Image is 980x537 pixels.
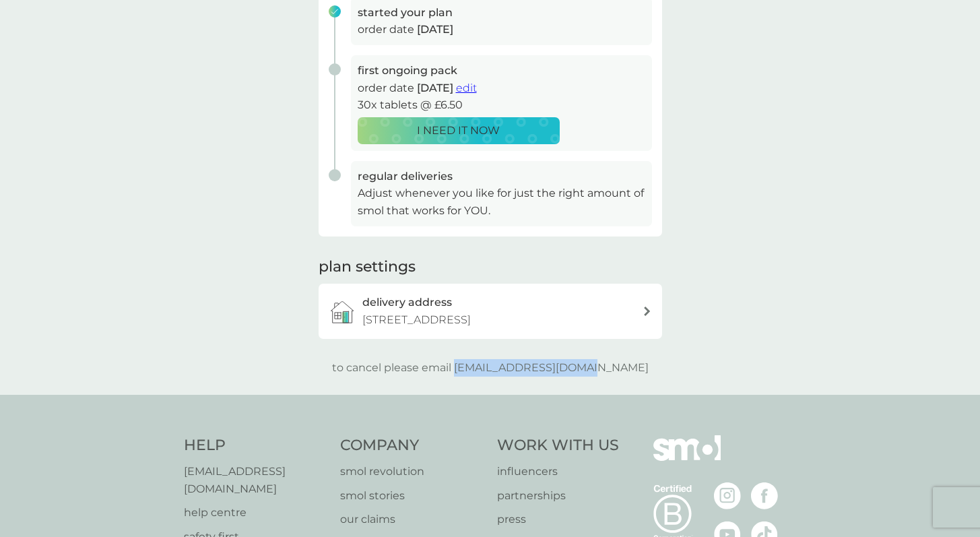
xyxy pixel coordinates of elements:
h3: started your plan [358,4,645,22]
a: help centre [184,504,327,522]
p: [STREET_ADDRESS] [362,311,471,329]
a: delivery address[STREET_ADDRESS] [319,284,662,338]
p: Adjust whenever you like for just the right amount of smol that works for YOU. [358,185,645,219]
p: order date [358,80,645,97]
h3: delivery address [362,294,452,311]
h4: Company [340,435,484,456]
a: smol revolution [340,463,484,480]
a: press [497,511,619,528]
button: edit [456,80,477,97]
button: I NEED IT NOW [358,117,560,144]
img: visit the smol Instagram page [714,482,741,509]
img: smol [653,435,721,481]
a: partnerships [497,487,619,505]
img: visit the smol Facebook page [751,482,778,509]
h4: Help [184,435,327,456]
h3: first ongoing pack [358,62,645,80]
h3: regular deliveries [358,168,645,185]
p: to cancel please email [EMAIL_ADDRESS][DOMAIN_NAME] [332,359,649,377]
span: [DATE] [417,23,453,36]
a: our claims [340,511,484,528]
a: smol stories [340,487,484,505]
h4: Work With Us [497,435,619,456]
span: [DATE] [417,82,453,94]
p: order date [358,21,645,38]
p: I NEED IT NOW [417,122,500,139]
h2: plan settings [319,257,416,278]
p: 30x tablets @ £6.50 [358,96,645,114]
a: [EMAIL_ADDRESS][DOMAIN_NAME] [184,463,327,497]
a: influencers [497,463,619,480]
span: edit [456,82,477,94]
